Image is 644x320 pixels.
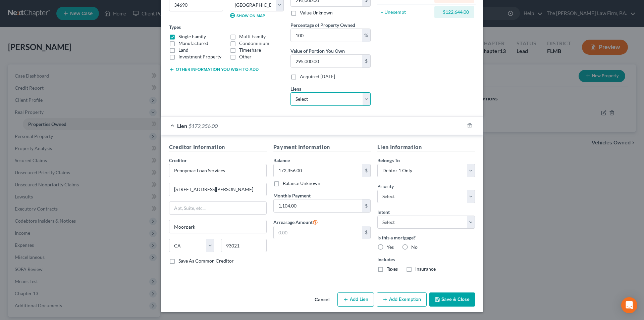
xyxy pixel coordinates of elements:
label: Value of Portion You Own [290,47,345,54]
input: Enter address... [169,183,266,196]
label: Taxes [387,266,398,272]
input: 0.00 [291,55,362,67]
label: Insurance [415,266,436,272]
div: $ [362,55,370,67]
h5: Creditor Information [169,143,267,151]
button: Cancel [309,293,335,307]
button: Add Exemption [377,292,427,307]
label: Other [239,53,252,60]
label: Multi Family [239,33,266,40]
button: Save & Close [429,292,475,307]
input: Search creditor by name... [169,164,267,177]
div: % [362,29,370,42]
span: Priority [377,183,394,189]
label: Value Unknown [300,9,333,16]
button: Add Lien [337,292,374,307]
a: Show on Map [230,13,265,18]
label: Balance Unknown [283,180,320,187]
button: Other information you wish to add [169,67,259,72]
div: $ [362,164,370,177]
label: Condominium [239,40,269,47]
input: Enter city... [169,220,266,233]
span: Lien [177,123,187,129]
input: Apt, Suite, etc... [169,202,266,215]
label: Acquired [DATE] [300,73,335,80]
label: Investment Property [178,53,221,60]
label: Types [169,24,181,31]
div: Open Intercom Messenger [621,297,637,313]
div: $122,644.00 [440,9,469,15]
label: Intent [377,209,390,216]
label: Percentage of Property Owned [290,21,355,29]
label: Manufactured [178,40,208,47]
label: Timeshare [239,47,261,53]
label: No [411,244,418,250]
input: Enter zip... [221,239,266,252]
label: Monthly Payment [273,192,311,199]
input: 0.00 [274,164,363,177]
input: 0.00 [274,199,363,212]
label: Arrearage Amount [273,218,318,226]
input: 0.00 [274,226,363,239]
h5: Lien Information [377,143,475,151]
input: 0.00 [291,29,362,42]
label: Is this a mortgage? [377,234,475,241]
label: Liens [290,85,301,92]
label: Single Family [178,33,206,40]
label: Land [178,47,189,53]
div: = Unexempt [381,9,431,15]
div: $ [362,226,370,239]
label: Includes [377,256,475,263]
label: Balance [273,157,290,164]
h5: Payment Information [273,143,371,151]
span: $172,356.00 [189,123,218,129]
span: Creditor [169,157,187,163]
div: $ [362,199,370,212]
label: Yes [387,244,394,250]
span: Belongs To [377,157,400,163]
label: Save As Common Creditor [178,258,234,264]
